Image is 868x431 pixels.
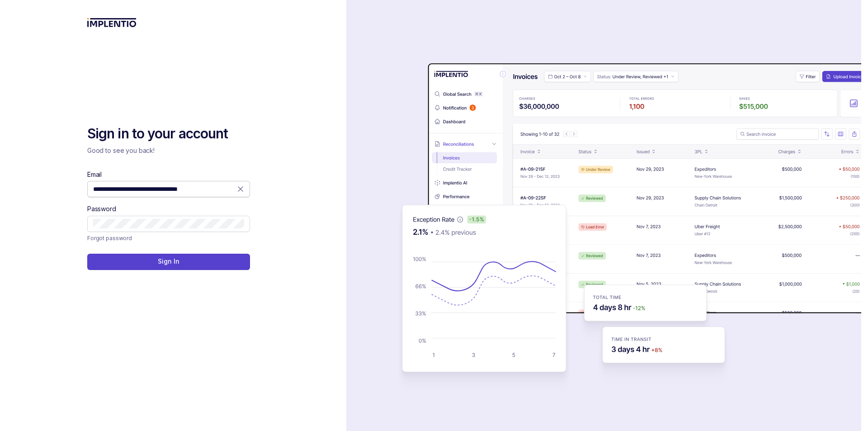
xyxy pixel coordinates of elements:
[87,146,250,155] p: Good to see you back!
[87,170,102,179] label: Email
[87,234,132,243] a: Link Forgot password
[87,254,250,270] button: Sign In
[87,18,137,27] img: logo
[87,204,116,213] label: Password
[158,257,179,266] p: Sign In
[87,125,250,143] h2: Sign in to your account
[87,234,132,243] p: Forgot password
